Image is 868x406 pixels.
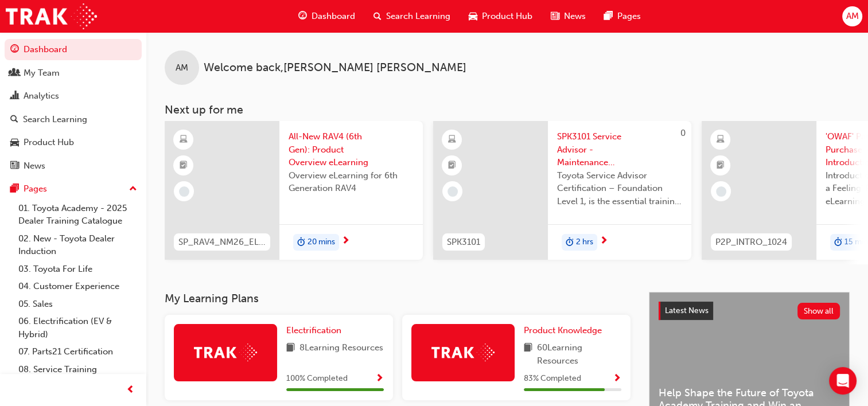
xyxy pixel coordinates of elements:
[5,155,142,177] a: News
[286,372,348,385] span: 100 % Completed
[447,236,480,249] span: SPK3101
[14,361,142,378] a: 08. Service Training
[298,9,307,24] span: guage-icon
[14,200,142,230] a: 01. Toyota Academy - 2025 Dealer Training Catalogue
[5,178,142,200] button: Pages
[448,158,456,173] span: booktick-icon
[24,182,47,196] div: Pages
[5,109,142,130] a: Search Learning
[10,138,19,148] span: car-icon
[797,303,840,319] button: Show all
[524,341,532,367] span: book-icon
[24,136,74,149] div: Product Hub
[448,132,456,147] span: learningResourceType_ELEARNING-icon
[715,236,787,249] span: P2P_INTRO_1024
[564,10,586,23] span: News
[299,341,383,356] span: 8 Learning Resources
[179,186,189,197] span: learningRecordVerb_NONE-icon
[447,186,458,197] span: learningRecordVerb_NONE-icon
[566,235,574,250] span: duration-icon
[542,5,595,28] a: news-iconNews
[204,61,466,75] span: Welcome back , [PERSON_NAME] [PERSON_NAME]
[129,182,137,197] span: up-icon
[557,130,682,169] span: SPK3101 Service Advisor - Maintenance Reminder & Appointment Booking (eLearning)
[604,9,613,24] span: pages-icon
[341,236,350,247] span: next-icon
[375,374,384,384] span: Show Progress
[6,3,97,29] img: Trak
[10,115,18,125] span: search-icon
[846,10,858,23] span: AM
[24,159,45,173] div: News
[665,306,709,315] span: Latest News
[373,9,382,24] span: search-icon
[146,103,868,116] h3: Next up for me
[551,9,559,24] span: news-icon
[178,236,266,249] span: SP_RAV4_NM26_EL01
[717,158,725,173] span: booktick-icon
[595,5,650,28] a: pages-iconPages
[23,113,87,126] div: Search Learning
[5,63,142,84] a: My Team
[524,372,581,385] span: 83 % Completed
[14,343,142,361] a: 07. Parts21 Certification
[469,9,477,24] span: car-icon
[716,186,726,197] span: learningRecordVerb_NONE-icon
[126,383,135,397] span: prev-icon
[5,37,142,178] button: DashboardMy TeamAnalyticsSearch LearningProduct HubNews
[289,130,414,169] span: All-New RAV4 (6th Gen): Product Overview eLearning
[5,39,142,60] a: Dashboard
[14,278,142,295] a: 04. Customer Experience
[576,236,593,249] span: 2 hrs
[14,260,142,278] a: 03. Toyota For Life
[14,230,142,260] a: 02. New - Toyota Dealer Induction
[482,10,532,23] span: Product Hub
[460,5,542,28] a: car-iconProduct Hub
[286,324,346,337] a: Electrification
[5,85,142,107] a: Analytics
[286,341,295,356] span: book-icon
[613,374,621,384] span: Show Progress
[180,158,188,173] span: booktick-icon
[297,235,305,250] span: duration-icon
[375,372,384,386] button: Show Progress
[180,132,188,147] span: learningResourceType_ELEARNING-icon
[659,302,840,320] a: Latest NewsShow all
[308,236,335,249] span: 20 mins
[10,45,19,55] span: guage-icon
[524,324,606,337] a: Product Knowledge
[5,132,142,153] a: Product Hub
[194,343,257,361] img: Trak
[312,10,355,23] span: Dashboard
[364,5,460,28] a: search-iconSearch Learning
[717,132,725,147] span: learningResourceType_ELEARNING-icon
[617,10,641,23] span: Pages
[176,61,188,75] span: AM
[24,89,59,103] div: Analytics
[431,343,495,361] img: Trak
[524,325,602,335] span: Product Knowledge
[289,5,364,28] a: guage-iconDashboard
[600,236,608,247] span: next-icon
[386,10,450,23] span: Search Learning
[10,68,19,79] span: people-icon
[10,161,19,171] span: news-icon
[14,313,142,343] a: 06. Electrification (EV & Hybrid)
[286,325,341,335] span: Electrification
[613,372,621,386] button: Show Progress
[829,367,857,395] div: Open Intercom Messenger
[10,184,19,194] span: pages-icon
[165,121,423,260] a: SP_RAV4_NM26_EL01All-New RAV4 (6th Gen): Product Overview eLearningOverview eLearning for 6th Gen...
[433,121,691,260] a: 0SPK3101SPK3101 Service Advisor - Maintenance Reminder & Appointment Booking (eLearning)Toyota Se...
[10,91,19,101] span: chart-icon
[842,6,862,26] button: AM
[557,169,682,208] span: Toyota Service Advisor Certification – Foundation Level 1, is the essential training course for a...
[165,292,630,305] h3: My Learning Plans
[289,169,414,195] span: Overview eLearning for 6th Generation RAV4
[14,295,142,313] a: 05. Sales
[537,341,621,367] span: 60 Learning Resources
[834,235,842,250] span: duration-icon
[680,128,686,138] span: 0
